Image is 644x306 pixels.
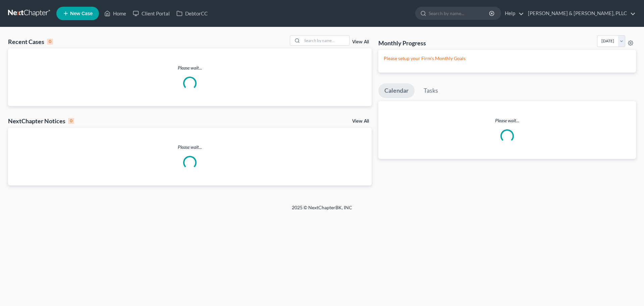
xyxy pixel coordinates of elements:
[68,118,74,124] div: 0
[8,117,74,125] div: NextChapter Notices
[501,7,524,19] a: Help
[378,83,415,98] a: Calendar
[129,7,173,19] a: Client Portal
[429,7,490,19] input: Search by name...
[8,64,372,71] p: Please wait...
[418,83,444,98] a: Tasks
[8,144,372,150] p: Please wait...
[525,7,636,19] a: [PERSON_NAME] & [PERSON_NAME], PLLC
[352,40,369,44] a: View All
[47,39,53,45] div: 0
[378,117,636,124] p: Please wait...
[101,7,129,19] a: Home
[70,11,93,16] span: New Case
[8,38,53,46] div: Recent Cases
[378,39,426,47] h3: Monthly Progress
[173,7,211,19] a: DebtorCC
[302,36,349,45] input: Search by name...
[352,119,369,124] a: View All
[384,55,631,62] p: Please setup your Firm's Monthly Goals
[131,204,513,216] div: 2025 © NextChapterBK, INC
